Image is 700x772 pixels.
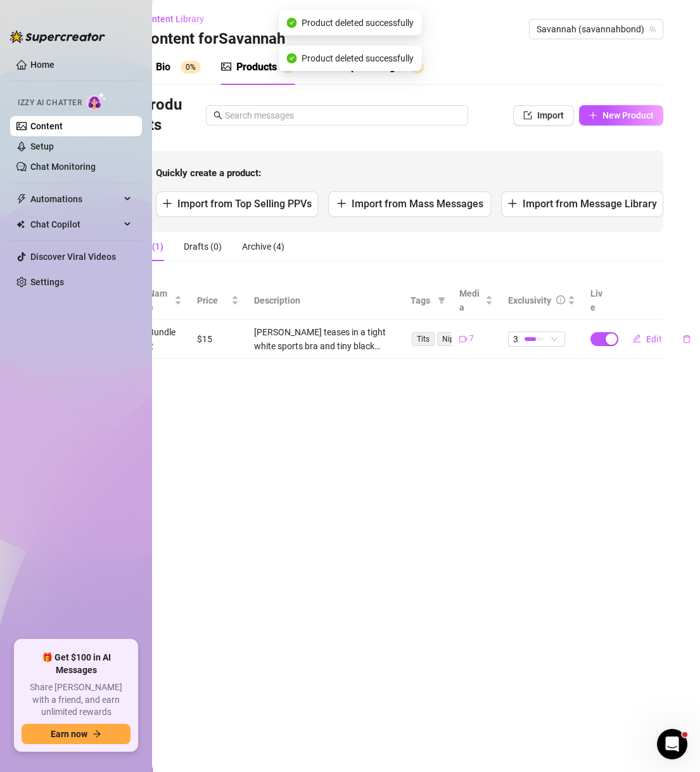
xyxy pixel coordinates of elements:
[589,111,597,120] span: plus
[141,9,214,29] button: Content Library
[537,20,656,39] span: Savannah (savannahbond)
[657,729,687,759] iframe: Intercom live chat
[92,730,101,738] span: arrow-right
[141,320,189,359] td: Bundle 2
[177,198,312,210] span: Import from Top Selling PPVs
[30,121,63,131] a: Content
[302,16,414,30] span: Product deleted successfully
[22,652,130,676] span: 🎁 Get $100 in AI Messages
[30,162,96,172] a: Chat Monitoring
[236,60,277,75] div: Products
[459,335,467,343] span: video-camera
[579,105,663,125] button: New Product
[469,333,474,345] span: 7
[189,281,246,320] th: Price
[513,105,574,125] button: Import
[501,191,663,217] button: Import from Message Library
[141,240,163,254] div: All (1)
[537,110,564,120] span: Import
[10,30,105,43] img: logo-BBDzfeDw.svg
[22,724,130,744] button: Earn nowarrow-right
[30,277,64,287] a: Settings
[452,281,500,320] th: Media
[18,97,82,109] span: Izzy AI Chatter
[435,291,448,310] span: filter
[646,334,662,344] span: Edit
[189,320,246,359] td: $15
[225,108,461,122] input: Search messages
[302,51,414,65] span: Product deleted successfully
[156,167,261,179] strong: Quickly create a product:
[336,198,347,209] span: plus
[156,191,318,217] button: Import from Top Selling PPVs
[184,240,222,254] div: Drafts (0)
[682,335,691,344] span: delete
[141,281,189,320] th: Name
[221,61,231,72] span: picture
[30,252,116,262] a: Discover Viral Videos
[213,111,222,120] span: search
[437,332,473,346] span: Nipples
[148,286,172,314] span: Name
[508,293,551,307] div: Exclusivity
[30,141,54,151] a: Setup
[181,61,201,74] sup: 0%
[459,286,483,314] span: Media
[286,18,296,28] span: check-circle
[16,194,27,204] span: thunderbolt
[523,111,532,120] span: import
[30,214,120,235] span: Chat Copilot
[403,281,452,320] th: Tags
[410,293,433,307] span: Tags
[16,220,25,229] img: Chat Copilot
[583,281,614,320] th: Live
[649,25,656,33] span: team
[22,681,130,719] span: Share [PERSON_NAME] with a friend, and earn unlimited rewards
[254,325,396,353] div: [PERSON_NAME] teases in a tight white sports bra and tiny black thong, showing off her massive ti...
[30,60,54,70] a: Home
[286,53,296,63] span: check-circle
[197,293,229,307] span: Price
[352,198,483,210] span: Import from Mass Messages
[156,60,170,75] div: Bio
[246,281,404,320] th: Description
[556,295,565,304] span: info-circle
[30,189,120,209] span: Automations
[87,92,106,110] img: AI Chatter
[51,729,87,739] span: Earn now
[438,297,445,304] span: filter
[141,95,190,136] h3: Products
[632,334,641,343] span: edit
[507,198,518,209] span: plus
[242,240,284,254] div: Archive (4)
[513,332,518,346] span: 3
[523,198,657,210] span: Import from Message Library
[162,198,172,209] span: plus
[141,14,204,24] span: Content Library
[141,29,285,49] h3: Content for Savannah
[412,332,435,346] span: Tits
[602,110,654,120] span: New Product
[622,329,672,349] button: Edit
[328,191,490,217] button: Import from Mass Messages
